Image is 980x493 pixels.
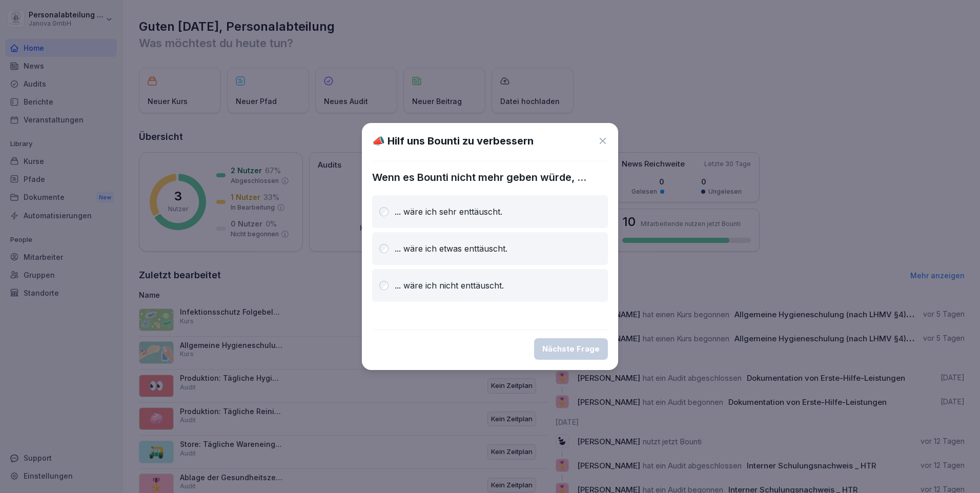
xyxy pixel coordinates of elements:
p: ... wäre ich sehr enttäuscht. [395,206,502,218]
div: Nächste Frage [542,343,600,355]
h1: 📣 Hilf uns Bounti zu verbessern [372,133,534,149]
p: ... wäre ich nicht enttäuscht. [395,279,504,292]
p: Wenn es Bounti nicht mehr geben würde, ... [372,170,608,185]
button: Nächste Frage [534,338,608,360]
p: ... wäre ich etwas enttäuscht. [395,242,507,255]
